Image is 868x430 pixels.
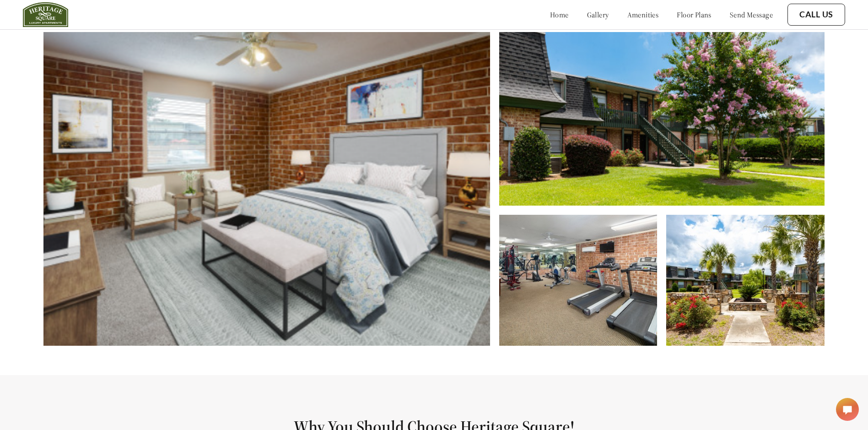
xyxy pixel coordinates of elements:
a: floor plans [677,10,712,19]
img: heritage_square_logo.jpg [23,2,68,27]
a: send message [730,10,773,19]
img: Alt text [43,32,490,346]
button: Call Us [787,4,845,26]
a: home [550,10,569,19]
a: Call Us [799,10,833,20]
img: Alt text [499,215,658,346]
img: Alt text [499,32,825,206]
a: amenities [627,10,659,19]
a: gallery [587,10,609,19]
img: Alt text [666,215,825,346]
